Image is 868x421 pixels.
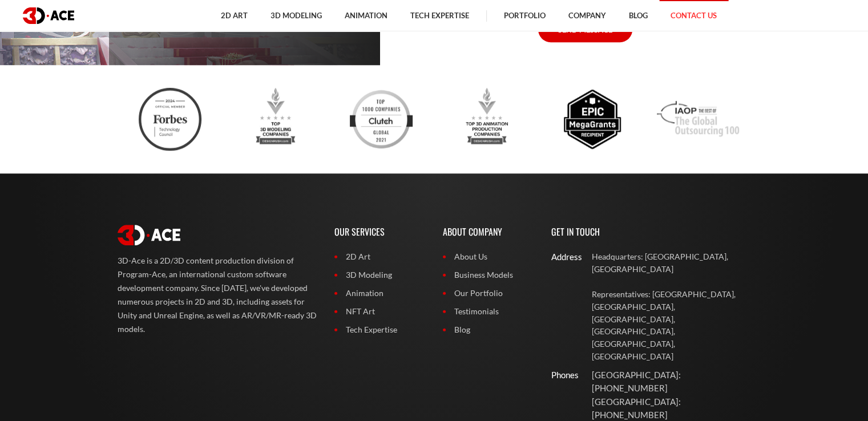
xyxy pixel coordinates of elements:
[334,269,426,281] a: 3D Modeling
[592,369,751,395] p: [GEOGRAPHIC_DATA]: [PHONE_NUMBER]
[118,225,180,245] img: logo white
[551,250,570,264] div: Address
[118,254,317,336] p: 3D-Ace is a 2D/3D content production division of Program-Ace, an international custom software de...
[551,369,570,382] div: Phones
[561,88,624,151] img: Epic megagrants recipient
[443,213,534,250] p: About Company
[592,288,751,363] p: Representatives: [GEOGRAPHIC_DATA], [GEOGRAPHIC_DATA], [GEOGRAPHIC_DATA], [GEOGRAPHIC_DATA], [GEO...
[592,250,751,362] a: Headquarters: [GEOGRAPHIC_DATA], [GEOGRAPHIC_DATA] Representatives: [GEOGRAPHIC_DATA], [GEOGRAPHI...
[443,323,534,336] a: Blog
[244,88,307,151] img: Top 3d modeling companies designrush award 2023
[592,250,751,276] p: Headquarters: [GEOGRAPHIC_DATA], [GEOGRAPHIC_DATA]
[443,287,534,299] a: Our Portfolio
[657,88,739,151] img: Iaop award
[350,88,413,151] img: Clutch top developers
[23,7,74,24] img: logo dark
[334,323,426,336] a: Tech Expertise
[443,305,534,318] a: Testimonials
[551,213,751,250] p: Get In Touch
[334,250,426,263] a: 2D Art
[443,269,534,281] a: Business Models
[334,287,426,299] a: Animation
[139,88,201,151] img: Ftc badge 3d ace 2024
[443,250,534,263] a: About Us
[455,88,518,151] img: Top 3d animation production companies designrush 2023
[334,213,426,250] p: Our Services
[334,305,426,318] a: NFT Art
